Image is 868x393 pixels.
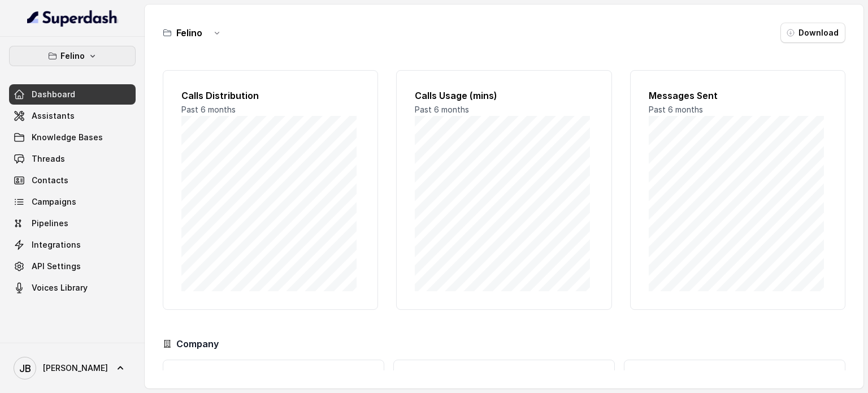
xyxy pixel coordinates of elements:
[176,337,219,351] h3: Company
[9,256,136,277] a: API Settings
[415,105,469,114] span: Past 6 months
[60,49,85,63] p: Felino
[32,110,75,122] span: Assistants
[9,192,136,212] a: Campaigns
[9,106,136,126] a: Assistants
[633,369,836,383] h3: Workspaces
[43,362,108,374] span: [PERSON_NAME]
[649,105,703,114] span: Past 6 months
[9,352,136,384] a: [PERSON_NAME]
[780,23,845,43] button: Download
[32,175,68,186] span: Contacts
[9,127,136,148] a: Knowledge Bases
[9,84,136,105] a: Dashboard
[19,362,31,374] text: JB
[27,9,118,27] img: light.svg
[9,235,136,255] a: Integrations
[172,369,375,383] h3: Calls
[176,26,202,40] h3: Felino
[403,369,605,383] h3: Messages
[181,89,359,102] h2: Calls Distribution
[32,89,75,100] span: Dashboard
[32,239,81,251] span: Integrations
[9,278,136,298] a: Voices Library
[32,218,68,229] span: Pipelines
[32,261,81,272] span: API Settings
[649,89,827,102] h2: Messages Sent
[9,149,136,169] a: Threads
[32,196,76,208] span: Campaigns
[181,105,236,114] span: Past 6 months
[9,46,136,66] button: Felino
[32,153,65,165] span: Threads
[9,213,136,234] a: Pipelines
[32,282,88,293] span: Voices Library
[32,132,103,143] span: Knowledge Bases
[415,89,593,102] h2: Calls Usage (mins)
[9,170,136,191] a: Contacts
